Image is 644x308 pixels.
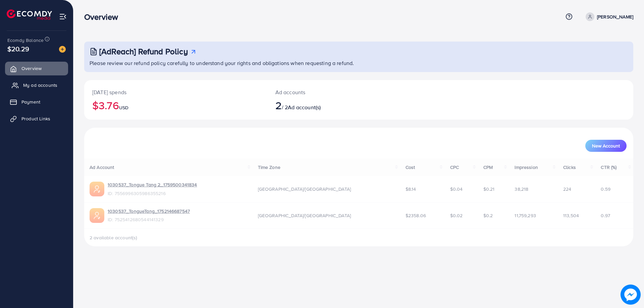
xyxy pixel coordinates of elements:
[92,88,259,96] p: [DATE] spends
[21,65,42,72] span: Overview
[21,99,40,105] span: Payment
[7,37,44,44] span: Ecomdy Balance
[59,13,67,20] img: menu
[92,99,259,112] h2: $3.76
[275,88,396,96] p: Ad accounts
[288,104,321,111] span: Ad account(s)
[592,143,620,148] span: New Account
[7,9,52,20] img: logo
[119,104,128,111] span: USD
[583,12,633,21] a: [PERSON_NAME]
[5,95,68,109] a: Payment
[21,115,50,122] span: Product Links
[585,140,627,152] button: New Account
[7,44,29,54] span: $20.29
[5,112,68,125] a: Product Links
[99,47,188,56] h3: [AdReach] Refund Policy
[84,12,123,22] h3: Overview
[5,78,68,92] a: My ad accounts
[23,82,57,88] span: My ad accounts
[275,99,396,112] h2: / 2
[597,13,633,21] p: [PERSON_NAME]
[59,46,66,53] img: image
[621,285,641,305] img: image
[90,59,629,67] p: Please review our refund policy carefully to understand your rights and obligations when requesti...
[5,62,68,75] a: Overview
[275,98,282,113] span: 2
